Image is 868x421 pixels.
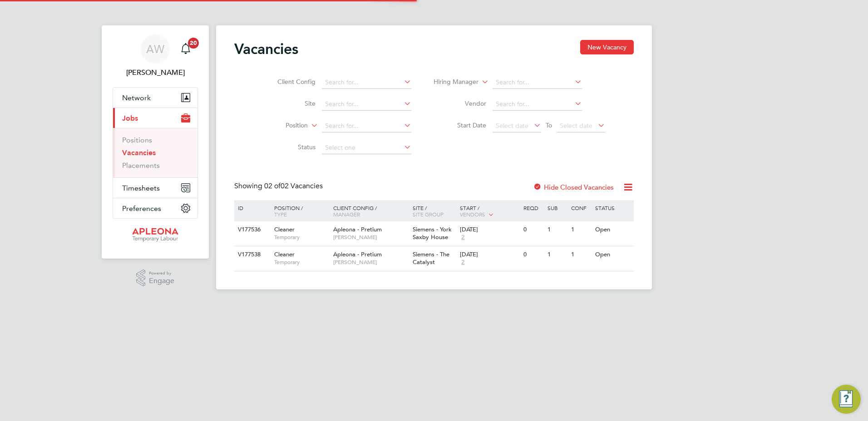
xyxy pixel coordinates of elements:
button: New Vacancy [580,40,634,54]
div: Open [593,246,632,263]
div: Start / [458,200,521,223]
span: Temporary [274,234,329,241]
label: Hiring Manager [426,78,478,87]
label: Status [263,143,316,151]
label: Start Date [434,121,486,129]
div: Open [593,221,632,238]
a: Powered byEngage [136,269,175,287]
label: Site [263,99,316,108]
label: Client Config [263,78,316,86]
input: Search for... [493,98,582,111]
div: 0 [521,246,545,263]
div: 1 [545,246,569,263]
label: Vendor [434,99,486,108]
span: Network [122,93,151,102]
span: 20 [188,38,199,49]
input: Search for... [322,98,411,111]
div: Reqd [521,200,545,215]
input: Search for... [322,120,411,132]
span: Engage [149,277,174,285]
label: Position [256,121,308,130]
span: Jobs [122,114,138,122]
div: [DATE] [460,251,519,259]
img: apleona-logo-retina.png [132,228,178,242]
div: 0 [521,221,545,238]
a: Go to home page [113,228,198,242]
div: Jobs [113,128,197,177]
div: V177536 [236,221,267,238]
button: Timesheets [113,178,197,198]
span: Preferences [122,204,161,213]
a: Placements [122,161,160,170]
nav: Main navigation [102,25,209,259]
div: Showing [234,181,325,191]
span: Cleaner [274,225,295,233]
div: Site / [410,200,458,222]
span: Select date [560,122,592,130]
div: V177538 [236,246,267,263]
span: [PERSON_NAME] [333,234,408,241]
a: AW[PERSON_NAME] [113,34,198,78]
div: Sub [545,200,569,215]
span: Cleaner [274,250,295,258]
span: Manager [333,210,360,218]
a: 20 [177,34,195,64]
input: Select one [322,142,411,154]
span: 2 [460,234,466,241]
span: Angela Williams [113,67,198,78]
h2: Vacancies [234,40,298,58]
span: Apleona - Pretium [333,250,382,258]
label: Hide Closed Vacancies [533,183,614,191]
span: Type [274,210,287,218]
span: 2 [460,259,466,266]
span: Select date [496,122,528,130]
span: Site Group [413,210,444,218]
span: Siemens - The Catalyst [413,250,449,266]
span: 02 of [264,181,281,191]
div: ID [236,200,267,215]
span: 02 Vacancies [264,181,323,191]
div: Status [593,200,632,215]
input: Search for... [493,76,582,89]
span: Timesheets [122,184,160,192]
span: [PERSON_NAME] [333,259,408,266]
a: Vacancies [122,148,156,157]
div: Position / [267,200,331,222]
button: Preferences [113,198,197,218]
div: 1 [545,221,569,238]
div: 1 [569,246,592,263]
div: Client Config / [331,200,410,222]
span: To [543,119,555,131]
button: Engage Resource Center [832,385,861,414]
a: Positions [122,136,152,144]
input: Search for... [322,76,411,89]
span: Siemens - York Saxby House [413,225,452,241]
button: Jobs [113,108,197,128]
span: Vendors [460,210,485,218]
span: Powered by [149,269,174,277]
div: [DATE] [460,226,519,234]
button: Network [113,88,197,108]
div: 1 [569,221,592,238]
div: Conf [569,200,592,215]
span: Temporary [274,259,329,266]
span: Apleona - Pretium [333,225,382,233]
span: AW [146,43,164,55]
